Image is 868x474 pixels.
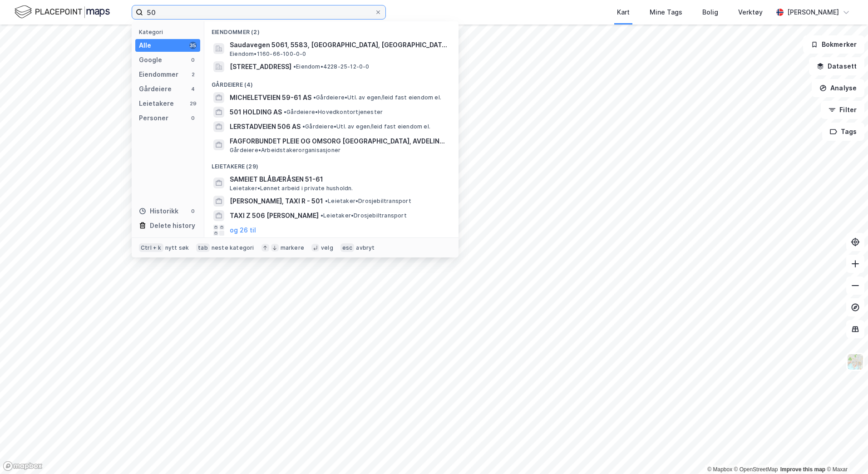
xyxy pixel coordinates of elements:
[738,7,763,18] div: Verktøy
[139,206,178,217] div: Historikk
[230,50,306,58] span: Eiendom • 1160-66-100-0-0
[204,156,459,172] div: Leietakere (29)
[139,98,174,109] div: Leietakere
[230,185,353,192] span: Leietaker • Lønnet arbeid i private husholdn.
[803,35,864,54] button: Bokmerker
[196,243,210,252] div: tab
[617,7,630,18] div: Kart
[325,197,328,204] span: •
[822,123,864,141] button: Tags
[230,196,323,207] span: [PERSON_NAME], TAXI R - 501
[165,244,189,252] div: nytt søk
[281,244,304,252] div: markere
[139,54,162,65] div: Google
[809,57,864,75] button: Datasett
[139,84,172,94] div: Gårdeiere
[293,63,296,70] span: •
[189,100,197,107] div: 29
[780,466,825,473] a: Improve this map
[189,42,197,49] div: 35
[230,147,340,154] span: Gårdeiere • Arbeidstakerorganisasjoner
[847,353,864,370] img: Z
[189,114,197,122] div: 0
[284,109,383,116] span: Gårdeiere • Hovedkontortjenester
[325,197,411,205] span: Leietaker • Drosjebiltransport
[230,39,448,50] span: Saudavegen 5061, 5583, [GEOGRAPHIC_DATA], [GEOGRAPHIC_DATA]
[139,29,200,35] div: Kategori
[302,123,305,130] span: •
[230,92,311,103] span: MICHELETVEIEN 59-61 AS
[189,56,197,64] div: 0
[143,5,375,19] input: Søk på adresse, matrikkel, gårdeiere, leietakere eller personer
[321,244,333,252] div: velg
[823,430,868,474] iframe: Chat Widget
[356,244,375,252] div: avbryt
[313,94,316,101] span: •
[321,212,407,219] span: Leietaker • Drosjebiltransport
[189,207,197,215] div: 0
[230,121,301,132] span: LERSTADVEIEN 506 AS
[15,4,110,20] img: logo.f888ab2527a4732fd821a326f86c7f29.svg
[230,225,256,236] button: og 26 til
[230,210,319,221] span: TAXI Z 506 [PERSON_NAME]
[302,123,430,130] span: Gårdeiere • Utl. av egen/leid fast eiendom el.
[321,212,323,219] span: •
[340,243,355,252] div: esc
[787,7,839,18] div: [PERSON_NAME]
[3,461,43,471] a: Mapbox homepage
[650,7,682,18] div: Mine Tags
[823,430,868,474] div: Kontrollprogram for chat
[821,101,864,119] button: Filter
[189,71,197,78] div: 2
[139,243,163,252] div: Ctrl + k
[189,85,197,93] div: 4
[212,244,254,252] div: neste kategori
[139,113,168,123] div: Personer
[707,466,732,473] a: Mapbox
[702,7,718,18] div: Bolig
[230,61,291,72] span: [STREET_ADDRESS]
[734,466,778,473] a: OpenStreetMap
[313,94,441,101] span: Gårdeiere • Utl. av egen/leid fast eiendom el.
[139,69,178,80] div: Eiendommer
[284,109,286,115] span: •
[230,174,448,185] span: SAMEIET BLÅBÆRÅSEN 51-61
[204,21,459,38] div: Eiendommer (2)
[204,74,459,90] div: Gårdeiere (4)
[230,107,282,118] span: 501 HOLDING AS
[139,40,151,51] div: Alle
[293,63,370,70] span: Eiendom • 4228-25-12-0-0
[150,220,195,231] div: Delete history
[230,136,448,147] span: FAGFORBUNDET PLEIE OG OMSORG [GEOGRAPHIC_DATA], AVDELING 061
[812,79,864,97] button: Analyse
